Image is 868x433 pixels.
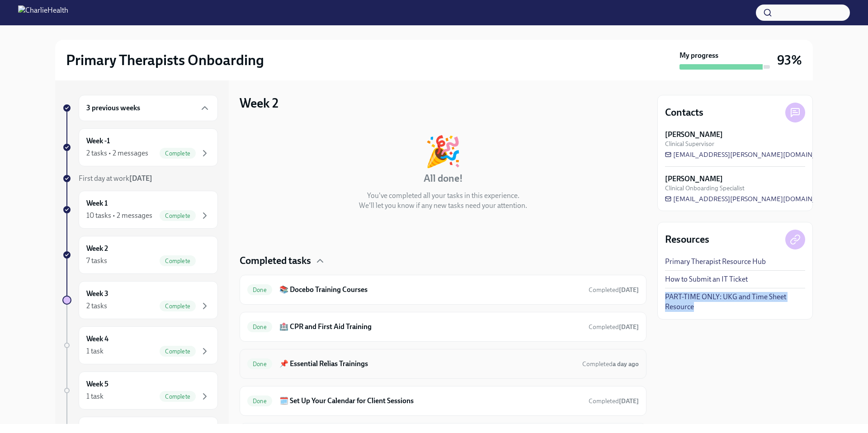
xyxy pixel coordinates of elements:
span: August 17th, 2025 19:15 [589,397,639,405]
a: Week 51 taskComplete [62,372,218,409]
h6: 📌 Essential Relias Trainings [279,359,575,369]
strong: [PERSON_NAME] [665,130,723,140]
a: Done🗓️ Set Up Your Calendar for Client SessionsCompleted[DATE] [247,394,639,408]
h6: Week -1 [86,136,110,146]
strong: [DATE] [619,323,639,331]
strong: [PERSON_NAME] [665,174,723,184]
span: Done [247,324,272,330]
a: First day at work[DATE] [62,174,218,184]
div: 3 previous weeks [79,95,218,121]
div: Completed tasks [240,254,646,268]
span: First day at work [79,174,152,183]
div: 1 task [86,391,104,401]
a: Done📚 Docebo Training CoursesCompleted[DATE] [247,282,639,297]
span: Complete [160,212,196,219]
strong: [DATE] [619,286,639,294]
a: [EMAIL_ADDRESS][PERSON_NAME][DOMAIN_NAME] [665,150,838,159]
div: 10 tasks • 2 messages [86,211,152,221]
h4: Resources [665,233,709,246]
h2: Primary Therapists Onboarding [66,51,264,69]
strong: My progress [679,51,718,61]
span: Complete [160,393,196,400]
a: Primary Therapist Resource Hub [665,257,766,267]
a: Week 27 tasksComplete [62,236,218,274]
h4: Contacts [665,106,703,119]
span: Done [247,361,272,367]
span: Completed [589,286,639,294]
h3: 93% [777,52,802,68]
h6: Week 3 [86,289,108,299]
h6: 🗓️ Set Up Your Calendar for Client Sessions [279,396,581,406]
span: Complete [160,303,196,310]
div: 7 tasks [86,256,107,266]
h6: Week 5 [86,379,108,389]
span: Done [247,398,272,405]
div: 2 tasks [86,301,107,311]
span: Complete [160,150,196,157]
a: Week -12 tasks • 2 messagesComplete [62,128,218,166]
span: August 24th, 2025 19:13 [589,286,639,294]
span: Clinical Supervisor [665,140,714,148]
div: 2 tasks • 2 messages [86,148,148,158]
span: Done [247,287,272,293]
span: Clinical Onboarding Specialist [665,184,745,193]
a: Week 41 taskComplete [62,326,218,364]
span: Completed [589,397,639,405]
span: August 25th, 2025 18:58 [582,360,639,368]
p: We'll let you know if any new tasks need your attention. [359,201,527,211]
div: 🎉 [425,136,462,166]
strong: [DATE] [129,174,152,183]
a: [EMAIL_ADDRESS][PERSON_NAME][DOMAIN_NAME] [665,194,838,203]
span: Completed [589,323,639,331]
h6: Week 1 [86,198,108,208]
a: How to Submit an IT Ticket [665,274,748,284]
a: Done🏥 CPR and First Aid TrainingCompleted[DATE] [247,320,639,334]
h6: 3 previous weeks [86,103,140,113]
span: Completed [582,360,639,368]
span: August 13th, 2025 15:42 [589,323,639,331]
h6: 🏥 CPR and First Aid Training [279,322,581,332]
span: Complete [160,258,196,264]
span: Complete [160,348,196,355]
h3: Week 2 [240,95,278,111]
img: CharlieHealth [18,5,68,20]
h6: 📚 Docebo Training Courses [279,285,581,295]
strong: a day ago [613,360,639,368]
div: 1 task [86,346,104,356]
h6: Week 2 [86,244,108,254]
a: PART-TIME ONLY: UKG and Time Sheet Resource [665,292,805,312]
p: You've completed all your tasks in this experience. [367,191,519,201]
h6: Week 4 [86,334,108,344]
strong: [DATE] [619,397,639,405]
a: Week 110 tasks • 2 messagesComplete [62,191,218,229]
a: Done📌 Essential Relias TrainingsCompleteda day ago [247,357,639,371]
a: Week 32 tasksComplete [62,281,218,319]
h4: All done! [424,172,463,185]
h4: Completed tasks [240,254,311,268]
